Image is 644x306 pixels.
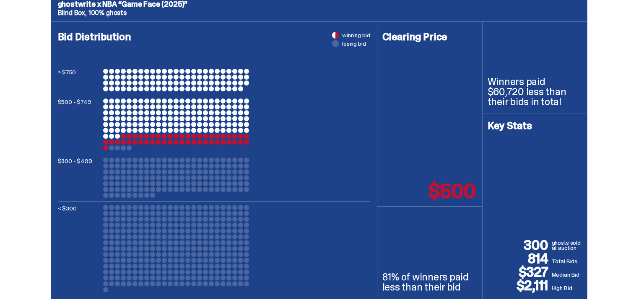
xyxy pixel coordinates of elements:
[488,77,582,107] p: Winners paid $60,720 less than their bids in total
[88,8,127,17] span: 100% ghosts
[552,257,582,265] p: Total Bids
[58,8,87,17] span: Blind Box,
[488,252,552,265] p: 814
[58,158,100,198] p: $300 - $499
[382,272,477,292] p: 81% of winners paid less than their bid
[488,265,552,279] p: $327
[488,239,552,252] p: 300
[342,32,370,38] span: winning bid
[382,32,477,42] h4: Clearing Price
[428,181,475,201] p: $500
[58,205,100,292] p: < $300
[342,41,366,47] span: losing bid
[552,240,582,252] p: ghosts sold at auction
[552,270,582,279] p: Median Bid
[488,279,552,292] p: $2,111
[58,0,580,8] p: ghostwrite x NBA “Game Face (2025)”
[552,284,582,292] p: High Bid
[488,121,582,131] h4: Key Stats
[58,99,100,150] p: $500 - $749
[58,32,370,69] h4: Bid Distribution
[58,69,100,91] p: ≥ $750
